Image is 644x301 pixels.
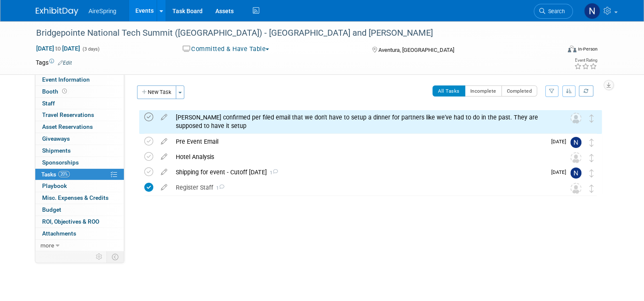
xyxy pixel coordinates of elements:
[54,45,62,52] span: to
[42,194,109,201] span: Misc. Expenses & Credits
[42,182,67,189] span: Playbook
[35,109,124,121] a: Travel Reservations
[35,98,124,109] a: Staff
[579,85,593,97] a: Refresh
[590,139,594,147] i: Move task
[42,123,93,130] span: Asset Reservations
[157,153,172,161] a: edit
[590,154,594,162] i: Move task
[35,74,124,85] a: Event Information
[568,45,576,52] img: Format-Inperson.png
[180,45,273,54] button: Committed & Have Table
[35,157,124,168] a: Sponsorships
[172,165,546,179] div: Shipping for event - Cutoff [DATE]
[590,185,594,193] i: Move task
[58,60,72,66] a: Edit
[42,218,99,225] span: ROI, Objectives & ROO
[574,58,597,62] div: Event Rating
[570,152,581,163] img: Unassigned
[378,47,454,53] span: Aventura, [GEOGRAPHIC_DATA]
[465,85,502,97] button: Incomplete
[36,58,72,67] td: Tags
[35,228,124,239] a: Attachments
[35,204,124,216] a: Budget
[33,26,550,41] div: Bridgepointe National Tech Summit ([GEOGRAPHIC_DATA]) - [GEOGRAPHIC_DATA] and [PERSON_NAME]
[551,139,570,145] span: [DATE]
[213,185,224,191] span: 1
[590,169,594,177] i: Move task
[82,46,100,52] span: (3 days)
[42,135,70,142] span: Giveaways
[172,150,553,164] div: Hotel Analysis
[432,85,465,97] button: All Tasks
[172,110,553,133] div: [PERSON_NAME] confirmed per filed email that we don't have to setup a dinner for partners like we...
[267,170,278,176] span: 1
[92,251,107,262] td: Personalize Event Tab Strip
[137,85,176,99] button: New Task
[157,138,172,145] a: edit
[35,121,124,133] a: Asset Reservations
[107,251,124,262] td: Toggle Event Tabs
[35,169,124,180] a: Tasks20%
[551,169,570,175] span: [DATE]
[42,111,94,118] span: Travel Reservations
[41,171,70,178] span: Tasks
[42,159,79,166] span: Sponsorships
[157,168,172,176] a: edit
[172,180,553,195] div: Register Staff
[35,145,124,156] a: Shipments
[570,168,581,179] img: Natalie Pyron
[534,4,573,19] a: Search
[570,183,581,194] img: Unassigned
[42,147,71,154] span: Shipments
[60,88,69,94] span: Booth not reserved yet
[590,114,594,122] i: Move task
[172,134,546,149] div: Pre Event Email
[35,133,124,145] a: Giveaways
[36,7,78,16] img: ExhibitDay
[501,85,538,97] button: Completed
[584,3,600,19] img: Natalie Pyron
[89,8,116,14] span: AireSpring
[40,242,54,249] span: more
[42,76,90,83] span: Event Information
[157,114,172,121] a: edit
[35,86,124,97] a: Booth
[515,44,598,57] div: Event Format
[570,113,581,124] img: Unassigned
[42,88,69,95] span: Booth
[58,171,70,177] span: 20%
[36,45,80,52] span: [DATE] [DATE]
[35,180,124,192] a: Playbook
[545,8,565,14] span: Search
[42,230,76,237] span: Attachments
[35,216,124,227] a: ROI, Objectives & ROO
[578,46,598,52] div: In-Person
[570,137,581,148] img: Natalie Pyron
[35,192,124,204] a: Misc. Expenses & Credits
[42,206,61,213] span: Budget
[42,100,55,107] span: Staff
[35,240,124,251] a: more
[157,184,172,191] a: edit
